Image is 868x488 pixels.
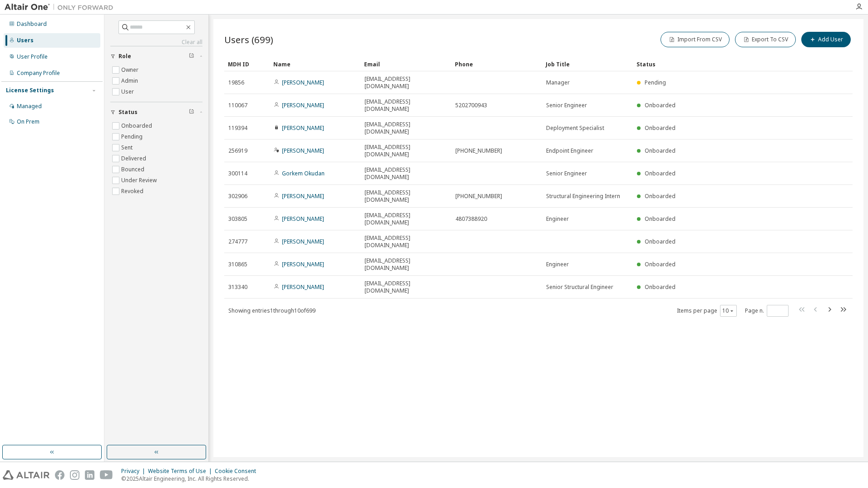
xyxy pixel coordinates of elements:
span: 313340 [228,284,247,291]
img: facebook.svg [55,470,64,480]
span: [EMAIL_ADDRESS][DOMAIN_NAME] [365,121,447,135]
span: 119394 [228,124,247,132]
span: [EMAIL_ADDRESS][DOMAIN_NAME] [365,280,447,294]
div: Job Title [546,57,629,71]
div: MDH ID [228,57,266,71]
span: Manager [546,79,570,86]
span: 5202700943 [455,102,487,109]
span: 4807388920 [455,215,487,223]
span: Clear filter [189,109,194,116]
div: Dashboard [17,20,47,28]
div: On Prem [17,118,39,125]
button: 10 [722,307,735,314]
div: Email [364,57,448,71]
a: [PERSON_NAME] [282,101,324,109]
p: © 2025 Altair Engineering, Inc. All Rights Reserved. [121,475,261,483]
span: [EMAIL_ADDRESS][DOMAIN_NAME] [365,212,447,226]
label: Pending [121,131,144,142]
button: Add User [801,32,851,47]
button: Import From CSV [661,32,730,47]
div: Privacy [121,468,148,475]
div: Users [17,37,34,44]
span: 302906 [228,193,247,200]
span: [EMAIL_ADDRESS][DOMAIN_NAME] [365,257,447,272]
a: [PERSON_NAME] [282,192,324,200]
a: [PERSON_NAME] [282,238,324,245]
img: linkedin.svg [85,470,94,480]
div: Managed [17,103,42,110]
a: [PERSON_NAME] [282,124,324,132]
div: License Settings [6,87,54,94]
span: Senior Structural Engineer [546,284,613,291]
span: 256919 [228,147,247,154]
a: [PERSON_NAME] [282,260,324,268]
span: Onboarded [645,169,676,177]
span: Structural Engineering Intern [546,193,620,200]
span: Onboarded [645,283,676,291]
span: 310865 [228,261,247,268]
span: Clear filter [189,53,194,60]
span: [EMAIL_ADDRESS][DOMAIN_NAME] [365,75,447,90]
div: Phone [455,57,538,71]
button: Status [110,102,202,122]
span: Status [118,109,138,116]
a: Gorkem Okudan [282,169,325,177]
span: [PHONE_NUMBER] [455,147,502,154]
span: [EMAIL_ADDRESS][DOMAIN_NAME] [365,98,447,113]
span: 300114 [228,170,247,177]
span: 274777 [228,238,247,245]
button: Role [110,46,202,66]
span: Onboarded [645,101,676,109]
label: Admin [121,75,140,86]
span: Engineer [546,261,569,268]
button: Export To CSV [735,32,796,47]
span: 110067 [228,102,247,109]
span: Pending [645,79,666,86]
span: [EMAIL_ADDRESS][DOMAIN_NAME] [365,189,447,204]
span: Endpoint Engineer [546,147,593,154]
span: Senior Engineer [546,170,587,177]
a: [PERSON_NAME] [282,79,324,86]
span: 303805 [228,215,247,223]
label: User [121,86,136,97]
span: Onboarded [645,147,676,154]
span: Onboarded [645,238,676,245]
div: Status [636,57,805,71]
span: Showing entries 1 through 10 of 699 [228,307,316,314]
div: Cookie Consent [215,468,261,475]
label: Sent [121,142,134,153]
span: Onboarded [645,260,676,268]
span: 19856 [228,79,244,86]
span: [EMAIL_ADDRESS][DOMAIN_NAME] [365,144,447,158]
span: Engineer [546,215,569,223]
span: [PHONE_NUMBER] [455,193,502,200]
img: instagram.svg [70,470,79,480]
div: Name [273,57,357,71]
span: Items per page [677,305,737,317]
span: [EMAIL_ADDRESS][DOMAIN_NAME] [365,234,447,249]
img: youtube.svg [100,470,113,480]
span: Onboarded [645,192,676,200]
span: Users (699) [224,33,273,46]
label: Under Review [121,175,158,186]
a: Clear all [110,39,202,46]
span: Onboarded [645,124,676,132]
label: Onboarded [121,120,154,131]
span: Page n. [745,305,789,317]
span: Role [118,53,131,60]
div: Company Profile [17,70,60,77]
img: altair_logo.svg [3,470,49,480]
a: [PERSON_NAME] [282,147,324,154]
label: Owner [121,65,140,75]
span: Senior Engineer [546,102,587,109]
div: User Profile [17,53,48,60]
div: Website Terms of Use [148,468,215,475]
span: [EMAIL_ADDRESS][DOMAIN_NAME] [365,166,447,181]
label: Revoked [121,186,145,197]
label: Delivered [121,153,148,164]
span: Deployment Specialist [546,124,604,132]
a: [PERSON_NAME] [282,283,324,291]
img: Altair One [5,3,118,12]
a: [PERSON_NAME] [282,215,324,223]
label: Bounced [121,164,146,175]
